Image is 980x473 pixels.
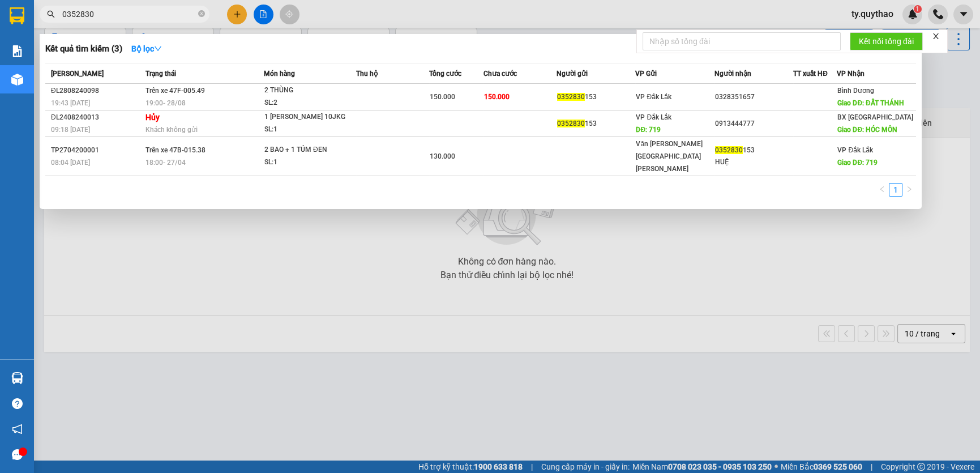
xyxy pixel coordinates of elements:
[264,144,349,156] div: 2 BAO + 1 TÚM ĐEN
[643,32,841,50] input: Nhập số tổng đài
[145,87,205,95] span: Trên xe 47F-005.49
[714,70,751,78] span: Người nhận
[902,183,916,197] button: right
[12,449,23,460] span: message
[636,93,671,101] span: VP Đắk Lắk
[906,186,913,193] span: right
[932,32,940,40] span: close
[889,184,902,196] a: 1
[11,45,23,57] img: solution-icon
[837,126,897,134] span: Giao DĐ: HÓC MÔN
[859,35,914,48] span: Kết nối tổng đài
[557,70,588,78] span: Người gửi
[11,372,23,384] img: warehouse-icon
[62,8,196,20] input: Tìm tên, số ĐT hoặc mã đơn
[145,159,186,167] span: 18:00 - 27/04
[850,32,923,50] button: Kết nối tổng đài
[145,146,206,154] span: Trên xe 47B-015.38
[356,70,378,78] span: Thu hộ
[875,183,889,197] button: left
[484,93,510,101] span: 150.000
[145,99,186,107] span: 19:00 - 28/08
[12,398,23,409] span: question-circle
[837,70,865,78] span: VP Nhận
[51,112,142,123] div: ĐL2408240013
[45,43,122,55] h3: Kết quả tìm kiếm ( 3 )
[145,113,160,122] strong: Hủy
[715,91,793,103] div: 0328351657
[264,70,295,78] span: Món hàng
[51,144,142,156] div: TP2704200001
[154,45,162,53] span: down
[12,424,23,434] span: notification
[51,85,142,97] div: ĐL2808240098
[51,159,90,167] span: 08:04 [DATE]
[198,9,205,20] span: close-circle
[557,91,635,103] div: 153
[145,70,176,78] span: Trạng thái
[715,146,743,154] span: 0352830
[837,113,913,121] span: BX [GEOGRAPHIC_DATA]
[429,70,461,78] span: Tổng cước
[837,146,873,154] span: VP Đắk Lắk
[715,144,793,156] div: 153
[636,140,703,173] span: Văn [PERSON_NAME][GEOGRAPHIC_DATA][PERSON_NAME]
[636,113,671,121] span: VP Đắk Lắk
[131,44,162,53] strong: Bộ lọc
[264,156,349,169] div: SL: 1
[557,120,585,127] span: 0352830
[837,159,878,167] span: Giao DĐ: 719
[557,93,585,101] span: 0352830
[198,10,205,17] span: close-circle
[837,87,874,95] span: Bình Dương
[902,183,916,197] li: Next Page
[430,93,455,101] span: 150.000
[715,156,793,168] div: HUỆ
[145,126,198,134] span: Khách không gửi
[122,40,171,58] button: Bộ lọcdown
[264,97,349,109] div: SL: 2
[875,183,889,197] li: Previous Page
[430,152,455,160] span: 130.000
[51,70,104,78] span: [PERSON_NAME]
[636,126,661,134] span: DĐ: 719
[264,84,349,97] div: 2 THÙNG
[635,70,657,78] span: VP Gửi
[483,70,517,78] span: Chưa cước
[264,123,349,136] div: SL: 1
[51,126,90,134] span: 09:18 [DATE]
[557,118,635,130] div: 153
[11,74,23,86] img: warehouse-icon
[715,118,793,130] div: 0913444777
[837,99,904,107] span: Giao DĐ: ĐẤT THÁNH
[10,7,24,24] img: logo-vxr
[264,111,349,123] div: 1 [PERSON_NAME] 10JKG
[51,99,90,107] span: 19:43 [DATE]
[879,186,885,193] span: left
[889,183,902,197] li: 1
[47,10,55,18] span: search
[793,70,828,78] span: TT xuất HĐ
